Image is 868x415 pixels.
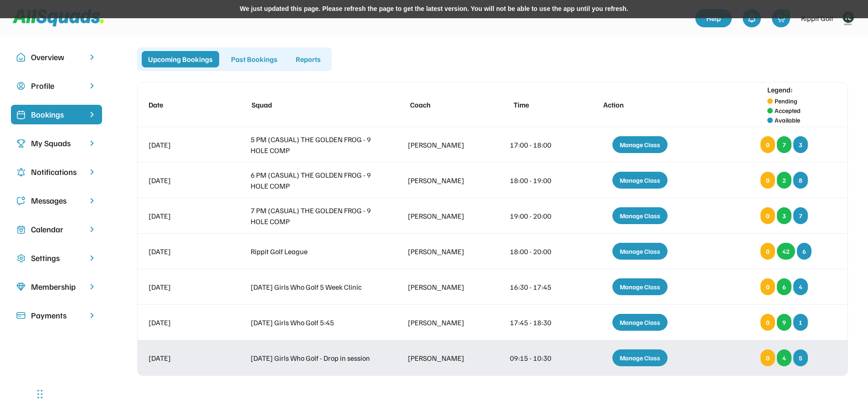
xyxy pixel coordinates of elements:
[839,9,857,27] img: Rippitlogov2_green.png
[612,314,668,331] div: Manage Class
[801,13,833,24] div: Rippit Golf
[87,82,97,90] img: chevron-right.svg
[31,252,82,264] div: Settings
[16,53,26,62] img: Icon%20copy%2010.svg
[777,314,791,331] div: 9
[410,99,479,110] div: Coach
[510,353,565,364] div: 09:15 - 10:30
[408,317,477,328] div: [PERSON_NAME]
[760,243,775,260] div: 0
[793,136,808,153] div: 3
[510,139,565,150] div: 17:00 - 18:00
[793,349,808,366] div: 5
[87,110,97,119] img: chevron-right%20copy%203.svg
[31,108,82,121] div: Bookings
[760,172,775,189] div: 0
[16,110,26,119] img: Icon%20%2819%29.svg
[289,51,327,67] div: Reports
[31,51,82,63] div: Overview
[510,246,565,257] div: 18:00 - 20:00
[777,349,791,366] div: 4
[251,282,375,292] div: [DATE] Girls Who Golf 5 Week Clinic
[252,99,375,110] div: Squad
[87,196,97,205] img: chevron-right.svg
[87,139,97,148] img: chevron-right.svg
[777,243,795,260] div: 42
[251,169,375,191] div: 6 PM (CASUAL) THE GOLDEN FROG - 9 HOLE COMP
[149,282,217,292] div: [DATE]
[31,137,82,149] div: My Squads
[16,225,26,234] img: Icon%20copy%207.svg
[225,51,284,67] div: Past Bookings
[87,225,97,234] img: chevron-right.svg
[142,51,219,67] div: Upcoming Bookings
[149,99,217,110] div: Date
[251,353,375,364] div: [DATE] Girls Who Golf - Drop in session
[612,243,668,260] div: Manage Class
[31,80,82,92] div: Profile
[767,84,793,95] div: Legend:
[31,166,82,178] div: Notifications
[31,195,82,207] div: Messages
[149,210,217,221] div: [DATE]
[510,210,565,221] div: 19:00 - 20:00
[87,168,97,176] img: chevron-right.svg
[149,246,217,257] div: [DATE]
[408,246,477,257] div: [PERSON_NAME]
[16,82,26,91] img: user-circle.svg
[760,136,775,153] div: 0
[612,136,668,153] div: Manage Class
[31,281,82,293] div: Membership
[510,317,565,328] div: 17:45 - 18:30
[87,53,97,61] img: chevron-right.svg
[603,99,686,110] div: Action
[251,134,375,156] div: 5 PM (CASUAL) THE GOLDEN FROG - 9 HOLE COMP
[793,207,808,224] div: 7
[510,282,565,292] div: 16:30 - 17:45
[149,139,217,150] div: [DATE]
[612,349,668,366] div: Manage Class
[514,99,569,110] div: Time
[760,314,775,331] div: 0
[16,254,26,263] img: Icon%20copy%2016.svg
[695,9,732,27] a: Help
[31,223,82,236] div: Calendar
[760,278,775,295] div: 0
[777,278,791,295] div: 6
[775,115,800,125] div: Available
[16,168,26,177] img: Icon%20copy%204.svg
[408,210,477,221] div: [PERSON_NAME]
[793,278,808,295] div: 4
[775,106,801,115] div: Accepted
[510,175,565,186] div: 18:00 - 19:00
[251,205,375,227] div: 7 PM (CASUAL) THE GOLDEN FROG - 9 HOLE COMP
[408,139,477,150] div: [PERSON_NAME]
[87,254,97,262] img: chevron-right.svg
[251,246,375,257] div: Rippit Golf League
[777,136,791,153] div: 7
[760,349,775,366] div: 0
[251,317,375,328] div: [DATE] Girls Who Golf 5:45
[408,282,477,292] div: [PERSON_NAME]
[797,243,812,260] div: 6
[612,172,668,189] div: Manage Class
[777,207,791,224] div: 3
[760,207,775,224] div: 0
[16,282,26,292] img: Icon%20copy%208.svg
[16,196,26,205] img: Icon%20copy%205.svg
[612,207,668,224] div: Manage Class
[408,175,477,186] div: [PERSON_NAME]
[16,139,26,148] img: Icon%20copy%203.svg
[793,314,808,331] div: 1
[747,14,756,23] img: bell-03%20%281%29.svg
[408,353,477,364] div: [PERSON_NAME]
[793,172,808,189] div: 8
[775,96,797,106] div: Pending
[612,278,668,295] div: Manage Class
[87,282,97,291] img: chevron-right.svg
[149,175,217,186] div: [DATE]
[776,14,786,23] img: shopping-cart-01%20%281%29.svg
[777,172,791,189] div: 2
